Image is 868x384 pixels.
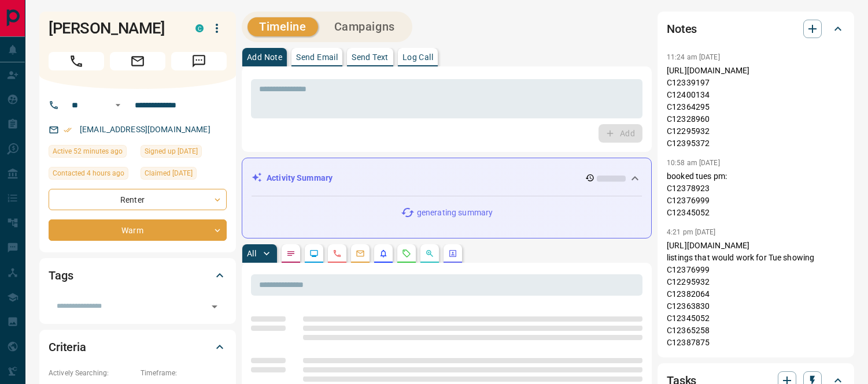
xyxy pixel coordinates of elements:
svg: Calls [333,249,342,258]
p: [URL][DOMAIN_NAME] listings that would work for Tue showing C12376999 C12295932 C12382064 C123638... [667,240,845,373]
svg: Lead Browsing Activity [309,249,319,258]
svg: Requests [402,249,411,258]
h1: [PERSON_NAME] [49,19,178,38]
h2: Tags [49,266,73,285]
button: Open [206,299,223,315]
p: Timeframe: [141,368,227,378]
p: generating summary [417,207,493,219]
p: 11:24 am [DATE] [667,53,720,61]
div: Sat Aug 30 2025 [141,145,227,161]
span: Contacted 4 hours ago [53,167,124,179]
span: Email [110,52,165,70]
p: 4:21 pm [DATE] [667,228,716,236]
div: Notes [667,15,845,43]
div: Sat Aug 30 2025 [141,167,227,183]
p: Send Email [296,53,338,61]
span: Call [49,52,104,70]
svg: Opportunities [425,249,434,258]
div: Warm [49,219,227,241]
p: All [247,249,256,258]
svg: Email Verified [64,126,72,134]
h2: Criteria [49,338,86,356]
button: Open [111,98,125,112]
svg: Agent Actions [448,249,457,258]
div: Criteria [49,333,227,361]
span: Active 52 minutes ago [53,146,123,157]
p: Add Note [247,53,282,61]
p: Actively Searching: [49,368,135,378]
span: Signed up [DATE] [145,146,198,157]
span: Message [171,52,227,70]
a: [EMAIL_ADDRESS][DOMAIN_NAME] [80,125,210,134]
p: Send Text [352,53,389,61]
p: [URL][DOMAIN_NAME] C12339197 C12400134 C12364295 C12328960 C12295932 C12395372 [667,65,845,150]
div: Sun Sep 14 2025 [49,145,135,161]
p: Log Call [402,53,433,61]
button: Campaigns [323,17,407,36]
p: booked tues pm: C12378923 C12376999 C12345052 [667,170,845,219]
button: Timeline [248,17,318,36]
div: Tags [49,262,227,289]
svg: Listing Alerts [379,249,388,258]
p: 10:58 am [DATE] [667,159,720,167]
svg: Emails [356,249,365,258]
div: Sun Sep 14 2025 [49,167,135,183]
div: condos.ca [195,24,204,32]
h2: Notes [667,20,697,38]
div: Activity Summary [252,167,642,189]
div: Renter [49,189,227,210]
span: Claimed [DATE] [145,167,193,179]
p: Activity Summary [267,172,333,184]
svg: Notes [286,249,296,258]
